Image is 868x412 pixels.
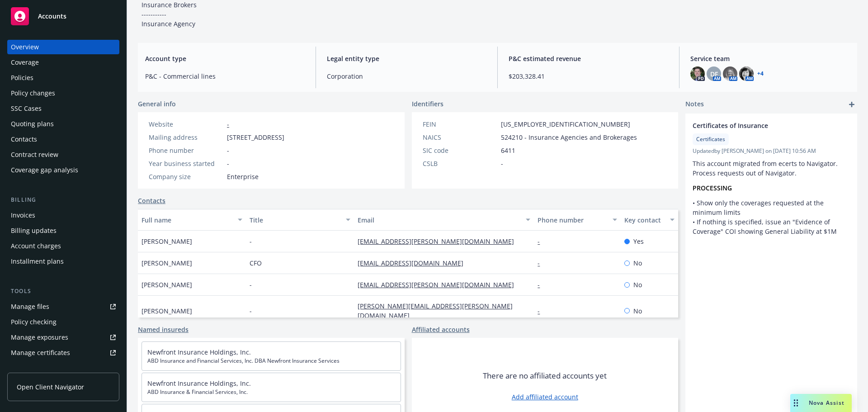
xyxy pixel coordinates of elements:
span: - [501,159,503,168]
span: Updated by [PERSON_NAME] on [DATE] 10:56 AM [693,147,850,155]
a: Contacts [7,132,119,147]
span: No [633,280,642,289]
a: Newfront Insurance Holdings, Inc. [147,379,251,388]
div: Installment plans [11,254,64,269]
a: Account charges [7,239,119,253]
a: Coverage gap analysis [7,163,119,177]
div: Key contact [624,215,665,225]
div: Full name [142,215,232,225]
a: - [538,237,547,246]
span: [PERSON_NAME] [142,237,192,246]
a: Manage certificates [7,346,119,360]
button: Nova Assist [790,394,852,412]
a: Policy checking [7,315,119,329]
button: Title [246,209,354,231]
div: Coverage gap analysis [11,163,78,177]
div: Policy changes [11,86,55,100]
div: Certificates of InsuranceCertificatesUpdatedby [PERSON_NAME] on [DATE] 10:56 AMThis account migra... [685,114,857,243]
div: Manage exposures [11,330,68,345]
div: Contacts [11,132,37,147]
div: Policies [11,71,33,85]
span: ABD Insurance & Financial Services, Inc. [147,388,395,396]
span: - [227,159,229,168]
a: - [538,280,547,289]
a: [EMAIL_ADDRESS][DOMAIN_NAME] [358,259,471,267]
span: Corporation [327,71,486,81]
div: Policy checking [11,315,57,329]
span: General info [138,99,176,109]
span: There are no affiliated accounts yet [483,370,607,381]
span: 524210 - Insurance Agencies and Brokerages [501,133,637,142]
a: - [538,259,547,267]
div: Manage certificates [11,346,70,360]
a: Affiliated accounts [412,325,470,334]
button: Phone number [534,209,620,231]
img: photo [723,66,737,81]
a: Quoting plans [7,117,119,131]
span: [PERSON_NAME] [142,280,192,289]
span: Yes [633,237,644,246]
div: Overview [11,40,39,54]
strong: PROCESSING [693,184,732,192]
a: - [227,120,229,128]
span: Notes [685,99,704,110]
div: Coverage [11,55,39,70]
p: • Show only the coverages requested at the minimum limits • If nothing is specified, issue an "Ev... [693,198,850,236]
span: Open Client Navigator [17,382,84,392]
a: Manage files [7,299,119,314]
span: CFO [250,258,262,268]
a: Named insureds [138,325,189,334]
span: 6411 [501,146,515,155]
div: Email [358,215,520,225]
a: Manage claims [7,361,119,375]
a: Manage exposures [7,330,119,345]
p: This account migrated from ecerts to Navigator. Process requests out of Navigator. [693,159,850,178]
button: Full name [138,209,246,231]
a: Installment plans [7,254,119,269]
a: Invoices [7,208,119,223]
span: ABD Insurance and Financial Services, Inc. DBA Newfront Insurance Services [147,357,395,365]
span: Legal entity type [327,54,486,63]
a: Contract review [7,147,119,162]
div: Drag to move [790,394,802,412]
div: Quoting plans [11,117,54,131]
span: Certificates of Insurance [693,121,826,130]
div: Title [250,215,340,225]
span: Identifiers [412,99,443,109]
span: P&C - Commercial lines [145,71,305,81]
a: +4 [757,71,764,76]
span: - [250,280,252,289]
div: Manage claims [11,361,57,375]
div: Contract review [11,147,58,162]
a: SSC Cases [7,101,119,116]
img: photo [739,66,754,81]
span: [US_EMPLOYER_IDENTIFICATION_NUMBER] [501,119,630,129]
span: [PERSON_NAME] [142,306,192,316]
span: - [227,146,229,155]
a: [EMAIL_ADDRESS][PERSON_NAME][DOMAIN_NAME] [358,237,521,246]
button: Key contact [621,209,678,231]
span: No [633,258,642,268]
div: Year business started [149,159,223,168]
span: Nova Assist [809,399,844,407]
span: [STREET_ADDRESS] [227,133,284,142]
span: - [250,306,252,316]
img: photo [690,66,705,81]
a: [PERSON_NAME][EMAIL_ADDRESS][PERSON_NAME][DOMAIN_NAME] [358,302,513,320]
a: Policies [7,71,119,85]
div: CSLB [423,159,497,168]
a: Add affiliated account [512,392,578,402]
a: Accounts [7,4,119,29]
span: P&C estimated revenue [509,54,668,63]
div: Account charges [11,239,61,253]
div: Billing updates [11,223,57,238]
a: Coverage [7,55,119,70]
div: NAICS [423,133,497,142]
span: [PERSON_NAME] [142,258,192,268]
span: $203,328.41 [509,71,668,81]
span: Accounts [38,13,66,20]
div: Tools [7,287,119,296]
button: Email [354,209,534,231]
div: Website [149,119,223,129]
